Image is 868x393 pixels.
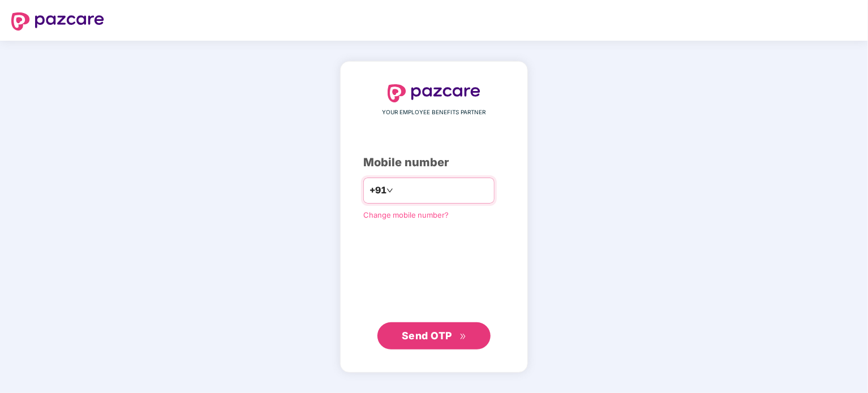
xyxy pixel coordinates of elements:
[363,154,505,171] div: Mobile number
[383,108,486,117] span: YOUR EMPLOYEE BENEFITS PARTNER
[377,322,491,349] button: Send OTPdouble-right
[388,84,480,102] img: logo
[459,333,467,340] span: double-right
[386,187,393,194] span: down
[11,12,104,31] img: logo
[369,183,386,197] span: +91
[363,210,449,219] a: Change mobile number?
[402,330,452,342] span: Send OTP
